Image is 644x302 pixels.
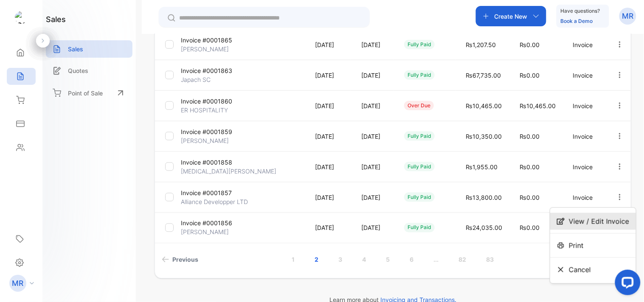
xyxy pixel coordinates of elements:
h1: sales [46,14,66,25]
span: ₨0.00 [520,224,540,232]
p: Invoice #0001856 [181,219,232,228]
p: Invoice [573,101,598,110]
p: [DATE] [315,71,344,80]
button: Create New [476,6,546,26]
p: [DATE] [315,193,344,202]
p: [DATE] [315,162,344,171]
p: Invoice [573,193,598,202]
p: [DATE] [361,193,387,202]
p: Invoice #0001860 [181,97,232,106]
p: [DATE] [361,132,387,141]
a: Page 6 [400,252,424,268]
div: fully paid [404,131,435,141]
p: MR [12,278,24,289]
p: MR [622,11,634,22]
div: fully paid [404,162,435,171]
p: Quotes [68,66,88,75]
p: Alliance Developper LTD [181,197,248,206]
span: ₨0.00 [520,41,540,48]
span: ₨13,800.00 [466,194,502,201]
p: Invoice #0001857 [181,188,232,197]
p: Invoice #0001859 [181,127,232,136]
a: Page 83 [476,252,504,268]
span: ₨1,955.00 [466,163,498,171]
span: ₨10,465.00 [520,102,556,109]
p: [DATE] [361,162,387,171]
span: ₨67,735.00 [466,72,501,79]
p: Invoice #0001865 [181,36,232,45]
span: ₨10,465.00 [466,102,502,109]
p: Invoice [573,132,598,141]
span: ₨0.00 [520,72,540,79]
p: Japach SC [181,75,222,84]
iframe: LiveChat chat widget [608,266,644,302]
p: Invoice [573,162,598,171]
p: [PERSON_NAME] [181,228,229,237]
div: fully paid [404,223,435,232]
div: fully paid [404,40,435,49]
a: Sales [46,40,132,58]
p: Sales [68,45,83,53]
a: Page 3 [329,252,353,268]
a: Quotes [46,62,132,79]
p: [DATE] [361,40,387,49]
p: [DATE] [315,101,344,110]
p: Have questions? [561,7,600,15]
a: Page 1 [282,252,305,268]
a: Page 4 [352,252,377,268]
button: MR [619,6,636,26]
span: Cancel [569,265,591,275]
p: [DATE] [361,71,387,80]
p: Point of Sale [68,89,103,98]
a: Page 5 [376,252,400,268]
div: fully paid [404,193,435,202]
img: logo [15,11,28,24]
span: ₨1,207.50 [466,41,496,48]
span: ₨0.00 [520,133,540,140]
div: over due [404,101,434,110]
ul: Pagination [155,252,631,268]
p: Invoice #0001863 [181,66,232,75]
p: [DATE] [315,40,344,49]
span: Print [569,240,584,251]
a: Page 2 is your current page [305,252,329,268]
p: Invoice #0001858 [181,158,232,167]
a: Page 82 [449,252,477,268]
p: [DATE] [315,132,344,141]
div: fully paid [404,70,435,80]
a: Previous page [158,252,202,268]
p: Invoice [573,40,598,49]
span: ₨24,035.00 [466,224,502,232]
span: ₨0.00 [520,163,540,171]
a: Book a Demo [561,18,593,24]
p: ER HOSPITALITY [181,106,228,115]
a: Jump forward [424,252,449,268]
span: View / Edit Invoice [569,216,629,226]
p: Create New [495,12,528,21]
p: [PERSON_NAME] [181,45,229,53]
p: [PERSON_NAME] [181,136,229,145]
span: ₨0.00 [520,194,540,201]
span: ₨10,350.00 [466,133,502,140]
p: Invoice [573,71,598,80]
p: [DATE] [315,224,344,232]
span: Previous [172,255,198,264]
p: [MEDICAL_DATA][PERSON_NAME] [181,167,276,176]
p: [DATE] [361,101,387,110]
p: [DATE] [361,224,387,232]
a: Point of Sale [46,84,132,102]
